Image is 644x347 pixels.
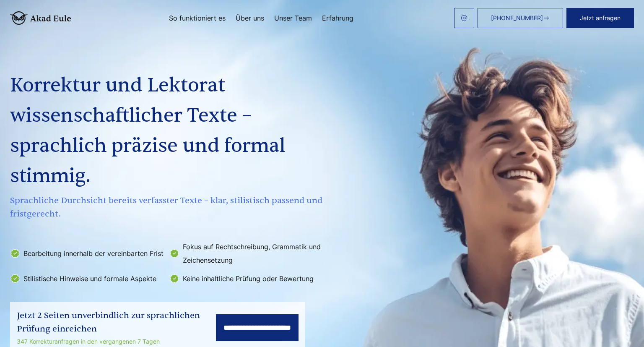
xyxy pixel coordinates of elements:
li: Fokus auf Rechtschreibung, Grammatik und Zeichensetzung [169,240,324,267]
li: Stilistische Hinweise und formale Aspekte [10,272,164,285]
a: So funktioniert es [169,15,226,21]
a: Erfahrung [322,15,353,21]
span: [PHONE_NUMBER] [491,15,543,21]
button: Jetzt anfragen [566,8,634,28]
span: Sprachliche Durchsicht bereits verfasster Texte – klar, stilistisch passend und fristgerecht. [10,194,325,221]
li: Keine inhaltliche Prüfung oder Bewertung [169,272,324,285]
a: [PHONE_NUMBER] [478,8,563,28]
a: Über uns [236,15,264,21]
img: logo [10,11,71,25]
li: Bearbeitung innerhalb der vereinbarten Frist [10,240,164,267]
a: Unser Team [274,15,312,21]
img: email [461,15,467,21]
h1: Korrektur und Lektorat wissenschaftlicher Texte – sprachlich präzise und formal stimmig. [10,70,325,191]
div: 347 Korrekturanfragen in den vergangenen 7 Tagen [17,337,216,347]
div: Jetzt 2 Seiten unverbindlich zur sprachlichen Prüfung einreichen [17,309,216,336]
